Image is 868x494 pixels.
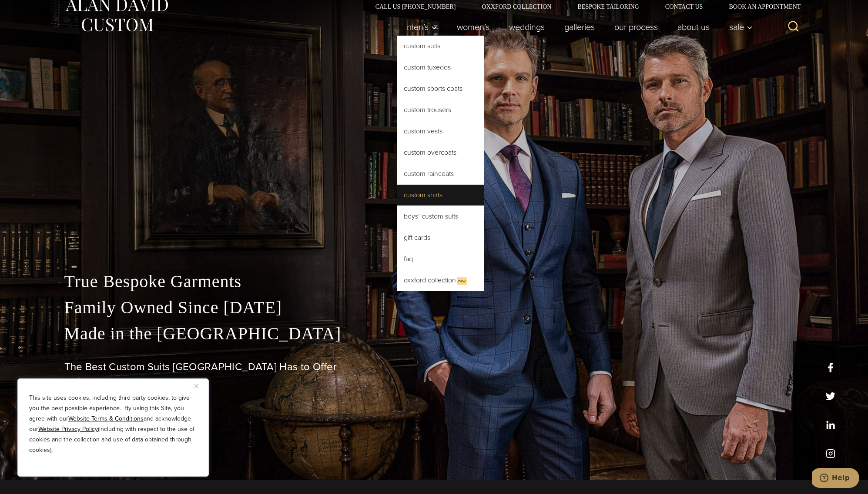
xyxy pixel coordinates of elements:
a: x/twitter [826,391,835,401]
a: Website Terms & Conditions [68,414,144,423]
h1: The Best Custom Suits [GEOGRAPHIC_DATA] Has to Offer [64,361,804,373]
a: Call Us [PHONE_NUMBER] [362,3,469,10]
a: Oxxford CollectionNew [397,270,484,291]
iframe: Opens a widget where you can chat to one of our agents [812,468,859,490]
button: Close [194,381,205,391]
a: facebook [826,363,835,372]
a: Custom Sports Coats [397,78,484,99]
span: New [457,277,467,285]
a: instagram [826,449,835,458]
a: Custom Overcoats [397,142,484,163]
button: View Search Form [783,17,804,37]
a: Our Process [604,18,667,36]
a: Custom Shirts [397,185,484,206]
a: Custom Trousers [397,99,484,120]
a: Website Privacy Policy [38,424,98,434]
a: Galleries [554,18,604,36]
a: Custom Vests [397,121,484,142]
p: This site uses cookies, including third party cookies, to give you the best possible experience. ... [29,393,197,455]
a: Contact Us [652,3,716,10]
a: Boys’ Custom Suits [397,206,484,227]
a: Custom Raincoats [397,163,484,184]
a: Book an Appointment [716,3,804,10]
a: Custom Suits [397,36,484,56]
nav: Primary Navigation [397,18,757,36]
a: Bespoke Tailoring [564,3,652,10]
a: linkedin [826,420,835,430]
a: weddings [499,18,554,36]
a: Gift Cards [397,227,484,248]
button: Men’s sub menu toggle [397,18,447,36]
a: About Us [667,18,719,36]
a: Women’s [447,18,499,36]
button: Sale sub menu toggle [719,18,757,36]
nav: Secondary Navigation [362,3,804,10]
a: Custom Tuxedos [397,57,484,78]
a: Oxxford Collection [469,3,564,10]
a: FAQ [397,249,484,269]
img: Close [194,384,198,388]
p: True Bespoke Garments Family Owned Since [DATE] Made in the [GEOGRAPHIC_DATA] [64,269,804,347]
